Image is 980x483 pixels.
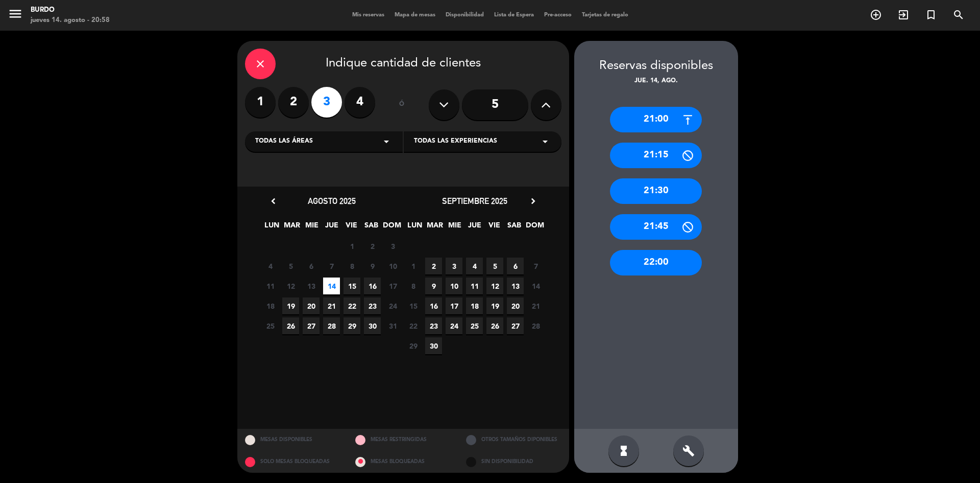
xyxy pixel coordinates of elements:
[8,6,23,25] button: menu
[344,258,360,274] span: 8
[348,451,458,473] div: MESAS BLOQUEADAS
[278,87,309,118] label: 2
[323,317,340,334] span: 28
[254,58,266,70] i: close
[237,451,348,473] div: SOLO MESAS BLOQUEADAS
[384,317,401,334] span: 31
[282,297,299,314] span: 19
[527,297,544,314] span: 21
[486,219,503,236] span: VIE
[308,196,356,206] span: agosto 2025
[486,317,503,334] span: 26
[384,278,401,294] span: 17
[344,317,360,334] span: 29
[952,9,965,21] i: search
[364,278,381,294] span: 16
[303,258,320,274] span: 6
[323,297,340,314] span: 21
[440,12,489,18] span: Disponibilidad
[303,278,320,294] span: 13
[442,196,507,206] span: septiembre 2025
[8,6,23,21] i: menu
[364,238,381,255] span: 2
[486,297,503,314] span: 19
[466,278,483,294] span: 11
[348,429,458,451] div: MESAS RESTRINGIDAS
[458,451,569,473] div: SIN DISPONIBILIDAD
[31,5,110,15] div: Burdo
[262,297,279,314] span: 18
[610,250,702,275] div: 22:00
[539,12,577,18] span: Pre-acceso
[384,238,401,255] span: 3
[347,12,389,18] span: Mis reservas
[527,258,544,274] span: 7
[405,258,422,274] span: 1
[507,317,524,334] span: 27
[363,219,380,236] span: SAB
[458,429,569,451] div: OTROS TAMAÑOS DIPONIBLES
[610,143,702,168] div: 21:15
[380,135,393,148] i: arrow_drop_down
[425,297,442,314] span: 16
[303,317,320,334] span: 27
[384,258,401,274] span: 10
[870,9,882,21] i: add_circle_outline
[446,219,463,236] span: MIE
[446,278,462,294] span: 10
[303,297,320,314] span: 20
[255,136,313,147] span: Todas las áreas
[682,445,695,457] i: build
[486,278,503,294] span: 12
[486,258,503,274] span: 5
[263,219,280,236] span: LUN
[466,219,483,236] span: JUE
[507,278,524,294] span: 13
[897,9,910,21] i: exit_to_app
[383,219,400,236] span: DOM
[384,297,401,314] span: 24
[282,317,299,334] span: 26
[489,12,539,18] span: Lista de Espera
[466,297,483,314] span: 18
[539,135,551,148] i: arrow_drop_down
[344,278,360,294] span: 15
[344,297,360,314] span: 22
[506,219,523,236] span: SAB
[389,12,440,18] span: Mapa de mesas
[237,429,348,451] div: MESAS DISPONIBLES
[527,278,544,294] span: 14
[311,87,342,118] label: 3
[406,219,423,236] span: LUN
[446,297,462,314] span: 17
[245,49,561,79] div: Indique cantidad de clientes
[610,214,702,240] div: 21:45
[446,258,462,274] span: 3
[31,15,110,26] div: jueves 14. agosto - 20:58
[344,238,360,255] span: 1
[345,87,375,118] label: 4
[527,317,544,334] span: 28
[268,196,279,206] i: chevron_left
[405,297,422,314] span: 15
[405,278,422,294] span: 8
[425,278,442,294] span: 9
[414,136,497,147] span: Todas las experiencias
[425,258,442,274] span: 2
[577,12,633,18] span: Tarjetas de regalo
[425,337,442,354] span: 30
[610,107,702,132] div: 21:00
[425,317,442,334] span: 23
[466,317,483,334] span: 25
[466,258,483,274] span: 4
[618,445,630,457] i: hourglass_full
[282,258,299,274] span: 5
[426,219,443,236] span: MAR
[262,317,279,334] span: 25
[528,196,538,206] i: chevron_right
[323,278,340,294] span: 14
[405,337,422,354] span: 29
[245,87,276,118] label: 1
[343,219,360,236] span: VIE
[610,178,702,204] div: 21:30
